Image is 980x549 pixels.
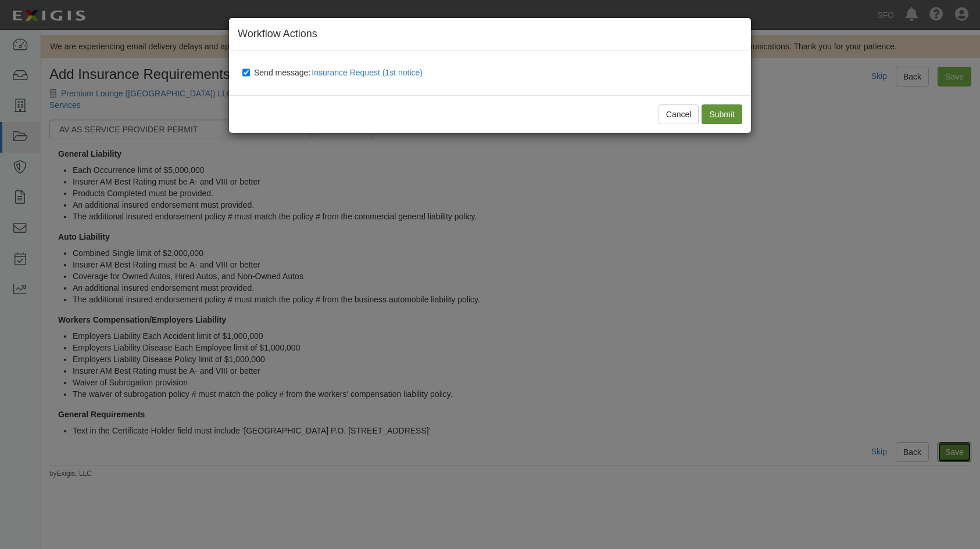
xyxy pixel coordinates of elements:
span: Insurance Request (1st notice) [312,68,423,77]
button: Send message: [310,65,427,80]
h4: Workflow Actions [238,27,742,42]
input: Submit [702,104,742,124]
span: Send message: [254,68,427,77]
button: Cancel [659,104,699,124]
input: Send message:Insurance Request (1st notice) [242,68,250,77]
